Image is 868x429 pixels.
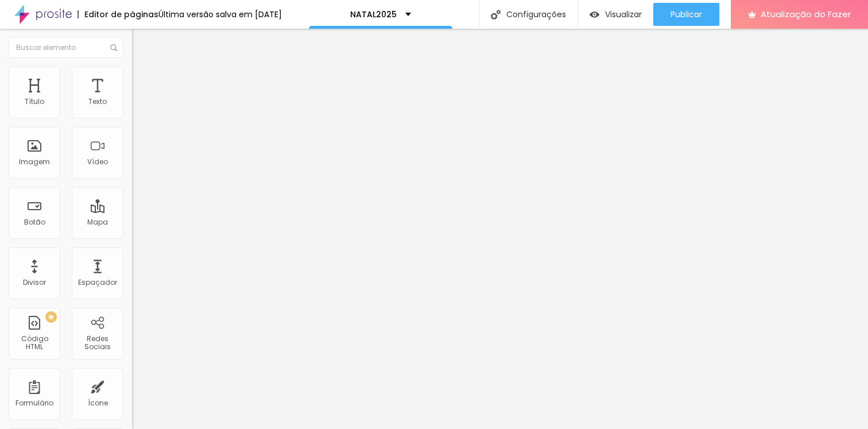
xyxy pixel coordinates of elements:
[19,157,50,167] font: Imagem
[24,217,45,227] font: Botão
[25,96,44,106] font: Título
[158,9,282,20] font: Última versão salva em [DATE]
[590,10,599,20] img: view-1.svg
[132,29,868,429] iframe: Editor
[761,8,851,20] font: Atualização do Fazer
[350,9,397,20] font: NATAL2025
[84,9,158,20] font: Editor de páginas
[15,398,53,408] font: Formulário
[87,217,108,227] font: Mapa
[578,3,653,26] button: Visualizar
[605,9,642,20] font: Visualizar
[491,10,501,20] img: Ícone
[87,157,108,167] font: Vídeo
[506,9,566,20] font: Configurações
[9,37,123,58] input: Buscar elemento
[110,44,117,51] img: Ícone
[84,334,111,351] font: Redes Sociais
[88,398,108,408] font: Ícone
[21,334,48,351] font: Código HTML
[653,3,719,26] button: Publicar
[671,9,702,20] font: Publicar
[23,277,46,287] font: Divisor
[78,277,117,287] font: Espaçador
[88,96,107,106] font: Texto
